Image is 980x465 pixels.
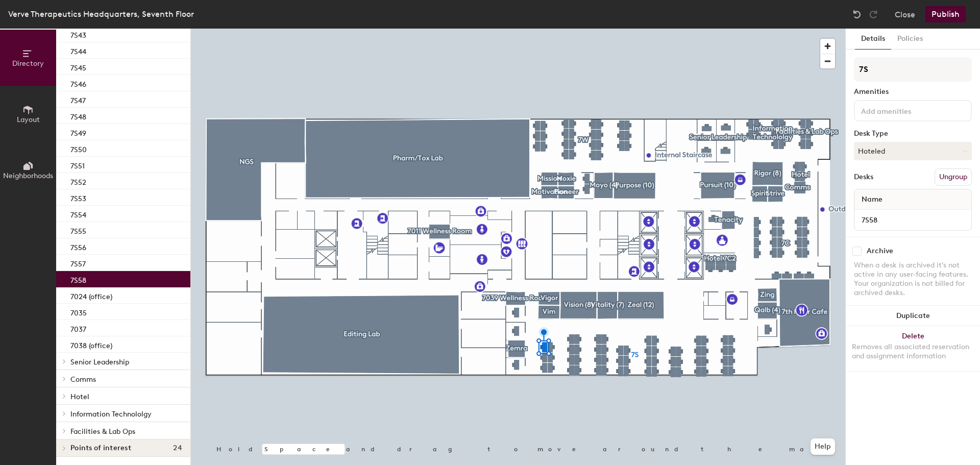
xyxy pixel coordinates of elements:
[70,93,86,105] p: 7S47
[854,261,972,298] div: When a desk is archived it's not active in any user-facing features. Your organization is not bil...
[846,306,980,326] button: Duplicate
[17,115,40,124] span: Layout
[867,247,893,255] div: Archive
[846,326,980,371] button: DeleteRemoves all associated reservation and assignment information
[854,173,873,181] div: Desks
[70,77,86,89] p: 7S46
[895,6,915,22] button: Close
[855,29,891,50] button: Details
[70,224,86,236] p: 7S55
[70,322,86,334] p: 7037
[70,208,86,219] p: 7S54
[856,190,888,209] span: Name
[8,8,194,20] div: Verve Therapeutics Headquarters, Seventh Floor
[70,28,86,40] p: 7S43
[70,427,135,436] span: Facilities & Lab Ops
[856,213,969,227] input: Unnamed desk
[854,88,972,96] div: Amenities
[70,444,131,452] span: Points of interest
[70,306,87,317] p: 7035
[70,338,112,350] p: 7038 (office)
[70,289,112,301] p: 7024 (office)
[70,410,152,419] span: Information Technololgy
[811,438,835,455] button: Help
[70,358,129,366] span: Senior Leadership
[852,9,862,19] img: Undo
[70,257,86,268] p: 7S57
[70,375,96,384] span: Comms
[891,29,929,50] button: Policies
[70,273,86,285] p: 7S58
[70,61,86,72] p: 7S45
[70,126,86,138] p: 7S49
[70,175,86,187] p: 7S52
[859,104,951,116] input: Add amenities
[925,6,966,22] button: Publish
[868,9,878,19] img: Redo
[854,130,972,138] div: Desk Type
[70,159,85,170] p: 7S51
[854,142,972,160] button: Hoteled
[70,142,87,154] p: 7S50
[70,191,86,203] p: 7S53
[70,393,89,401] span: Hotel
[70,44,86,56] p: 7S44
[173,444,182,452] span: 24
[70,240,86,252] p: 7S56
[12,59,44,68] span: Directory
[3,172,53,180] span: Neighborhoods
[70,110,86,121] p: 7S48
[935,168,972,186] button: Ungroup
[852,342,974,361] div: Removes all associated reservation and assignment information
